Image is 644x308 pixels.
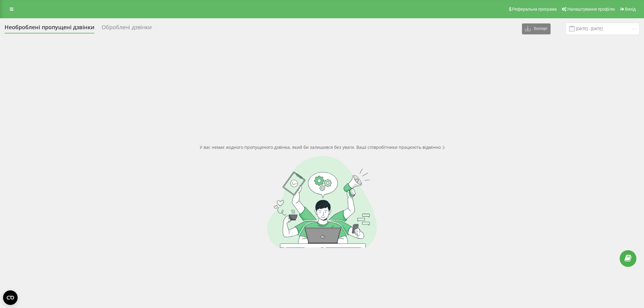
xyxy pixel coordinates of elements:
[5,24,94,33] div: Необроблені пропущені дзвінки
[623,274,638,288] iframe: Intercom live chat
[522,23,551,34] button: Експорт
[625,7,636,12] span: Вихід
[512,7,557,12] span: Реферальна програма
[567,7,615,12] span: Налаштування профілю
[3,290,18,305] button: Open CMP widget
[102,24,152,33] div: Оброблені дзвінки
